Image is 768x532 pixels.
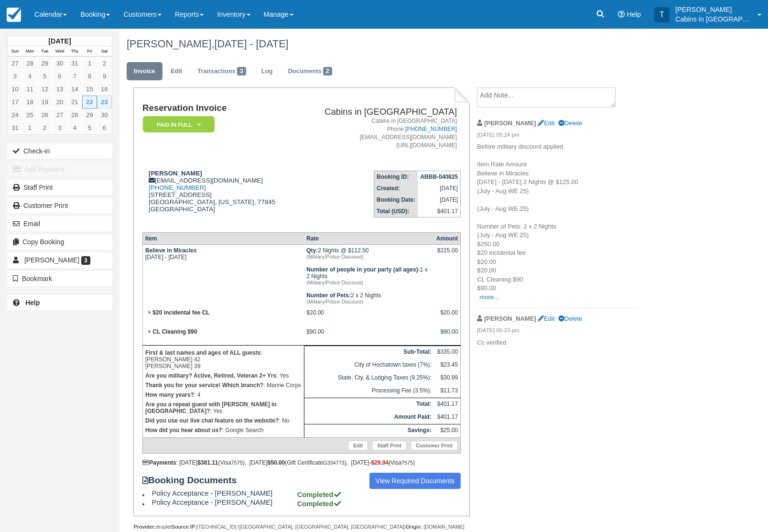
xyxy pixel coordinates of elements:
td: [DATE] [418,183,460,194]
em: (Military/Police Discount) [306,299,432,304]
th: Tue [37,46,52,57]
span: Help [627,11,641,18]
a: Edit [538,119,554,127]
strong: Payments [142,459,176,466]
span: 3 [237,67,246,76]
a: Customer Print [7,198,112,213]
strong: CL Cleaning $90 [152,328,197,335]
th: Booking Date: [374,194,418,206]
i: Help [618,11,625,18]
a: 8 [82,70,97,83]
a: [PERSON_NAME] 3 [7,252,112,268]
small: 7575 [231,460,243,466]
a: 11 [22,83,37,96]
a: 1 [82,57,97,70]
td: [DATE] [418,194,460,206]
a: 20 [52,96,67,109]
a: Invoice [127,62,162,81]
a: 16 [97,83,112,96]
a: 2 [37,121,52,134]
a: 24 [8,109,22,121]
th: Sun [8,46,22,57]
p: [PERSON_NAME] [675,5,752,14]
a: Staff Print [372,441,407,450]
td: $20.00 [304,307,434,326]
a: 6 [97,121,112,134]
a: Delete [558,119,582,127]
strong: $20 incidental fee CL [152,309,209,316]
div: $90.00 [436,328,458,343]
strong: Source IP: [172,524,197,530]
strong: Are you a repeat guest with [PERSON_NAME] in [GEOGRAPHIC_DATA]? [145,401,277,414]
div: droplet [TECHNICAL_ID] ([GEOGRAPHIC_DATA], [GEOGRAPHIC_DATA], [GEOGRAPHIC_DATA]) : [DOMAIN_NAME] [133,523,469,531]
em: (Military/Police Discount) [306,280,432,285]
strong: Thank you for your service! Which branch? [145,382,263,389]
a: 23 [97,96,112,109]
p: Before military discount applied Item Rate Amount Believe in Miracles [DATE] - [DATE] 2 Nights @ ... [477,142,638,302]
a: 22 [82,96,97,109]
span: 2 [323,67,332,76]
strong: Number of Pets [306,292,351,299]
th: Sub-Total: [304,346,434,358]
a: 13 [52,83,67,96]
small: 7575 [401,460,413,466]
td: $90.00 [304,326,434,346]
img: checkfront-main-nav-mini-logo.png [7,8,21,22]
a: Paid in Full [142,116,211,133]
td: $401.17 [434,398,461,411]
a: 7 [67,70,82,83]
td: $335.00 [434,346,461,358]
strong: First & last names and ages of ALL guests [145,349,260,356]
button: Copy Booking [7,234,112,250]
em: [DATE] 05:23 pm [477,326,638,337]
th: Mon [22,46,37,57]
strong: Provider: [133,524,156,530]
a: 1 [22,121,37,134]
td: 2 Nights @ $112.50 1 x 2 Nights 2 x 2 Nights [304,244,434,307]
a: 6 [52,70,67,83]
strong: Number of people in your party (all ages) [306,266,420,273]
strong: How many years? [145,391,194,398]
td: $30.99 [434,372,461,385]
a: View Required Documents [369,473,461,489]
a: 27 [8,57,22,70]
div: $225.00 [436,247,458,261]
p: : Yes [145,371,302,380]
p: : 4 [145,390,302,400]
a: 14 [67,83,82,96]
p: : [PERSON_NAME] 42 [PERSON_NAME] 39 [145,348,302,371]
strong: Are you military? Active, Retired, Veteran 2+ Yrs [145,372,276,379]
a: Help [7,295,112,310]
a: 19 [37,96,52,109]
a: 4 [67,121,82,134]
a: 31 [67,57,82,70]
button: Check-in [7,143,112,159]
th: Total (USD): [374,206,418,217]
a: 2 [97,57,112,70]
a: 12 [37,83,52,96]
a: 26 [37,109,52,121]
a: 10 [8,83,22,96]
a: 5 [82,121,97,134]
a: 9 [97,70,112,83]
strong: Did you use our live chat feature on the website? [145,417,279,424]
a: 21 [67,96,82,109]
a: 27 [52,109,67,121]
th: Amount Paid: [304,411,434,424]
address: Cabins in [GEOGRAPHIC_DATA] Phone: [EMAIL_ADDRESS][DOMAIN_NAME] [URL][DOMAIN_NAME] [301,117,457,150]
div: : [DATE] (Visa ), [DATE] (Gift Certificate ), [DATE] (Visa ) [142,459,461,466]
span: [PERSON_NAME] [24,256,79,264]
em: [DATE] 05:24 pm [477,131,638,141]
a: 28 [22,57,37,70]
a: Log [254,62,280,81]
h1: [PERSON_NAME], [127,38,688,50]
th: Fri [82,46,97,57]
b: Help [25,299,40,306]
div: $20.00 [436,309,458,324]
a: [PHONE_NUMBER] [149,184,206,191]
h1: Reservation Invoice [142,103,297,113]
a: 5 [37,70,52,83]
th: Thu [67,46,82,57]
td: Processing Fee (3.5%): [304,385,434,398]
a: [PHONE_NUMBER] [405,126,457,132]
